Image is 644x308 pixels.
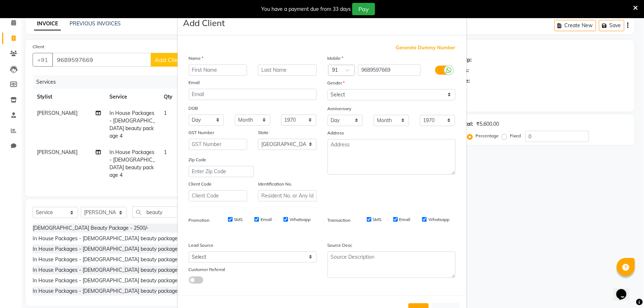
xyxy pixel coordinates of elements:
label: Whatsapp [428,216,449,223]
input: Last Name [258,64,317,76]
label: DOB [189,105,198,112]
label: GST Number [189,129,215,136]
label: Lead Source [189,242,214,249]
label: Source Desc [328,242,353,249]
input: Enter Zip Code [189,166,254,177]
div: You have a payment due from 33 days [261,5,351,13]
label: Customer Referral [189,266,225,273]
input: Client Code [189,190,248,201]
label: SMS [234,216,243,223]
label: Zip Code [189,157,207,163]
input: Email [189,89,317,100]
label: Whatsapp [290,216,311,223]
label: Identification No. [258,181,292,187]
span: Generate Dummy Number [396,44,456,51]
label: Mobile [328,55,344,62]
label: Address [328,130,344,136]
input: Resident No. or Any Id [258,190,317,201]
label: Gender [328,80,345,86]
iframe: chat widget [614,279,637,301]
label: Transaction [328,217,351,224]
label: Client Code [189,181,212,187]
label: Email [189,79,200,86]
h4: Add Client [183,16,225,29]
label: Email [261,216,272,223]
label: Email [399,216,411,223]
input: Mobile [358,64,421,76]
label: State [258,129,269,136]
label: Promotion [189,217,210,224]
label: Name [189,55,204,62]
input: First Name [189,64,248,76]
input: GST Number [189,139,248,150]
button: Pay [352,3,375,15]
label: Anniversary [328,105,352,112]
label: SMS [373,216,382,223]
